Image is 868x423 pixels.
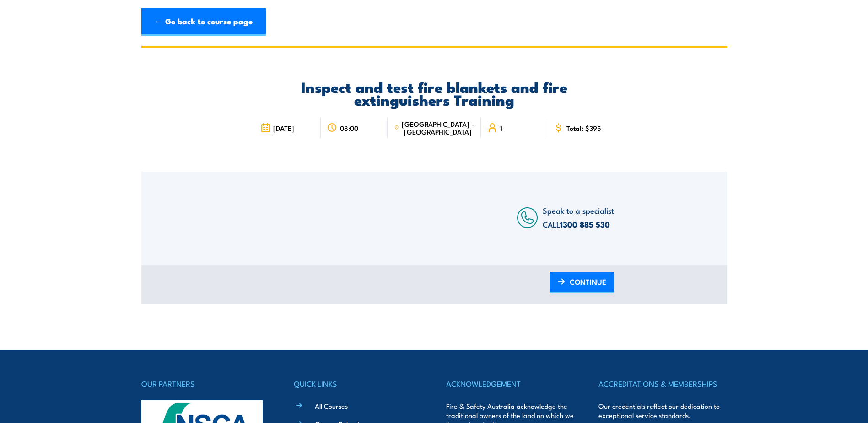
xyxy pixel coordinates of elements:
[315,401,348,411] a: All Courses
[570,270,606,294] span: CONTINUE
[566,124,601,132] span: Total: $395
[550,272,614,293] a: CONTINUE
[273,124,294,132] span: [DATE]
[141,377,270,390] h4: OUR PARTNERS
[294,377,422,390] h4: QUICK LINKS
[560,218,610,230] a: 1300 885 530
[141,8,266,36] a: ← Go back to course page
[402,120,474,136] span: [GEOGRAPHIC_DATA] - [GEOGRAPHIC_DATA]
[598,401,727,420] p: Our credentials reflect our dedication to exceptional service standards.
[598,377,727,390] h4: ACCREDITATIONS & MEMBERSHIPS
[340,124,358,132] span: 08:00
[254,80,614,106] h2: Inspect and test fire blankets and fire extinguishers Training
[500,124,502,132] span: 1
[446,377,574,390] h4: ACKNOWLEDGEMENT
[543,205,614,230] span: Speak to a specialist CALL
